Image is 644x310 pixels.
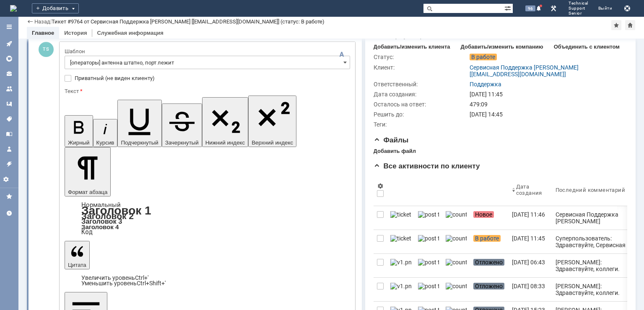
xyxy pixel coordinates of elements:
[554,44,620,50] div: Объединить с клиентом
[97,30,163,36] a: Служебная информация
[81,217,122,225] a: Заголовок 3
[374,136,409,144] span: Файлы
[3,67,16,80] a: Клиенты
[121,139,158,146] span: Подчеркнутый
[625,20,635,30] div: Сделать домашней страницей
[3,127,16,141] a: База знаний
[65,147,111,196] button: Формат абзаца
[68,189,107,195] span: Формат абзаца
[374,81,468,88] div: Ответственный:
[470,111,503,118] span: [DATE] 14:45
[32,3,79,13] div: Добавить
[509,278,552,301] a: [DATE] 08:33
[39,42,54,57] span: TS
[390,235,411,242] img: ticket_notification.png
[52,18,325,25] div: Тикет #9764 от Сервисная Поддержка [PERSON_NAME] [[EMAIL_ADDRESS][DOMAIN_NAME]] (статус: В работе)
[390,259,411,266] img: v1.png
[68,139,90,146] span: Жирный
[32,30,54,36] a: Главное
[96,139,114,146] span: Курсив
[3,37,16,50] a: Активности
[569,6,588,11] span: Support
[374,64,468,71] div: Клиент:
[81,274,148,281] a: Increase
[470,101,623,108] div: 479:09
[622,3,632,13] button: Сохранить лог
[387,230,415,253] a: ticket_notification.png
[387,278,415,301] a: v1.png
[337,49,347,59] span: Скрыть панель инструментов
[418,283,439,289] img: post ticket.png
[569,1,588,6] span: Technical
[390,283,411,289] img: v1.png
[470,278,509,301] a: Отложено
[418,211,439,218] img: post ticket.png
[525,5,535,11] span: 96
[3,3,122,30] div: Здравствуйте, коллеги. Проверили, наше оконечное оборудование работает штатно, но лежит порт в ст...
[81,204,151,217] a: Заголовок 1
[442,230,470,253] a: counter.png
[442,206,470,230] a: counter.png
[509,230,552,253] a: [DATE] 11:45
[252,139,293,146] span: Верхний индекс
[415,230,442,253] a: post ticket.png
[442,278,470,301] a: counter.png
[34,18,50,25] a: Назад
[137,280,166,287] span: Ctrl+Shift+'
[470,91,623,98] div: [DATE] 11:45
[611,20,621,30] div: Добавить в избранное
[516,183,542,196] div: Дата создания
[512,211,545,218] div: [DATE] 11:46
[65,275,350,286] div: Цитата
[470,206,509,230] a: Новое
[473,211,494,218] span: Новое
[374,101,468,108] div: Осталось на ответ:
[569,11,588,16] span: Senior
[548,3,558,13] a: Перейти в интерфейс администратора
[387,206,415,230] a: ticket_notification.png
[418,259,439,266] img: post ticket.png
[387,254,415,277] a: v1.png
[135,274,148,281] span: Ctrl+'
[415,278,442,301] a: post ticket.png
[3,158,16,171] a: Правила автоматизации
[3,142,16,156] a: Мой профиль
[374,44,450,50] div: Добавить/изменить клиента
[377,183,384,189] span: Настройки
[10,5,17,12] a: Перейти на домашнюю страницу
[512,283,545,289] div: [DATE] 08:33
[415,206,442,230] a: post ticket.png
[3,97,16,111] a: Шаблоны комментариев
[374,121,468,128] div: Теги:
[81,223,119,230] a: Заголовок 4
[470,230,509,253] a: В работе
[446,211,467,218] img: counter.png
[446,259,467,266] img: counter.png
[374,54,468,60] div: Статус:
[374,91,468,98] div: Дата создания:
[512,235,545,242] div: [DATE] 11:45
[470,81,501,88] a: Поддержка
[117,100,161,147] button: Подчеркнутый
[65,202,350,235] div: Формат абзаца
[93,119,118,147] button: Курсив
[162,103,202,147] button: Зачеркнутый
[473,259,504,266] span: Отложено
[165,139,199,146] span: Зачеркнутый
[68,262,86,268] span: Цитата
[65,241,90,269] button: Цитата
[10,5,17,12] img: logo
[504,4,513,12] span: Расширенный поиск
[509,206,552,230] a: [DATE] 11:46
[374,162,480,170] span: Все активности по клиенту
[442,254,470,277] a: counter.png
[415,254,442,277] a: post ticket.png
[65,49,348,54] div: Шаблон
[248,96,296,147] button: Верхний индекс
[205,139,245,146] span: Нижний индекс
[512,259,545,266] div: [DATE] 06:43
[473,235,501,242] span: В работе
[75,75,348,82] label: Приватный (не виден клиенту)
[3,176,16,183] span: Настройки
[556,187,625,193] div: Последний комментарий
